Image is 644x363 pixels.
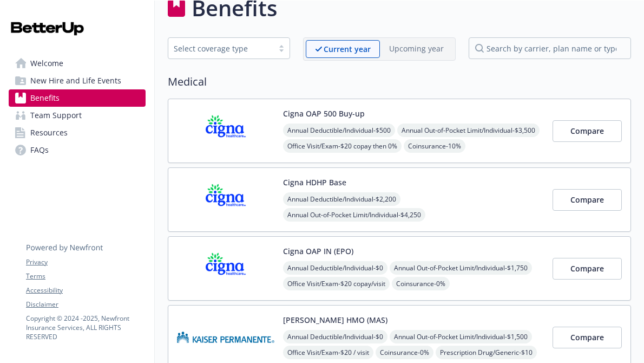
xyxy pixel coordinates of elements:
[26,286,145,295] a: Accessibility
[283,108,365,119] button: Cigna OAP 500 Buy-up
[283,277,390,290] span: Office Visit/Exam - $20 copay/visit
[553,258,622,280] button: Compare
[9,89,146,107] a: Benefits
[9,141,146,159] a: FAQs
[9,124,146,141] a: Resources
[283,330,387,343] span: Annual Deductible/Individual - $0
[168,74,631,90] h2: Medical
[469,37,631,59] input: search by carrier, plan name or type
[177,177,274,223] img: CIGNA carrier logo
[30,141,49,159] span: FAQs
[26,257,145,267] a: Privacy
[26,300,145,309] a: Disclaimer
[9,72,146,89] a: New Hire and Life Events
[283,192,400,206] span: Annual Deductible/Individual - $2,200
[324,43,371,55] p: Current year
[570,126,604,136] span: Compare
[397,124,540,137] span: Annual Out-of-Pocket Limit/Individual - $3,500
[283,314,387,326] button: [PERSON_NAME] HMO (MAS)
[26,271,145,281] a: Terms
[404,139,465,153] span: Coinsurance - 10%
[283,245,353,257] button: Cigna OAP IN (EPO)
[553,120,622,142] button: Compare
[283,261,387,275] span: Annual Deductible/Individual - $0
[26,314,145,341] p: Copyright © 2024 - 2025 , Newfront Insurance Services, ALL RIGHTS RESERVED
[177,108,274,154] img: CIGNA carrier logo
[390,261,532,275] span: Annual Out-of-Pocket Limit/Individual - $1,750
[30,124,68,141] span: Resources
[570,263,604,274] span: Compare
[30,72,121,89] span: New Hire and Life Events
[174,43,268,54] div: Select coverage type
[376,346,433,359] span: Coinsurance - 0%
[553,327,622,348] button: Compare
[30,55,63,72] span: Welcome
[30,107,82,124] span: Team Support
[389,43,444,54] p: Upcoming year
[390,330,532,343] span: Annual Out-of-Pocket Limit/Individual - $1,500
[380,40,453,58] span: Upcoming year
[283,124,395,137] span: Annual Deductible/Individual - $500
[392,277,450,290] span: Coinsurance - 0%
[436,346,537,359] span: Prescription Drug/Generic - $10
[283,177,346,188] button: Cigna HDHP Base
[570,195,604,205] span: Compare
[177,314,274,360] img: Kaiser Permanente Insurance Company carrier logo
[570,332,604,342] span: Compare
[553,189,622,211] button: Compare
[30,89,60,107] span: Benefits
[9,55,146,72] a: Welcome
[9,107,146,124] a: Team Support
[283,346,373,359] span: Office Visit/Exam - $20 / visit
[283,208,425,222] span: Annual Out-of-Pocket Limit/Individual - $4,250
[177,245,274,291] img: CIGNA carrier logo
[283,139,402,153] span: Office Visit/Exam - $20 copay then 0%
